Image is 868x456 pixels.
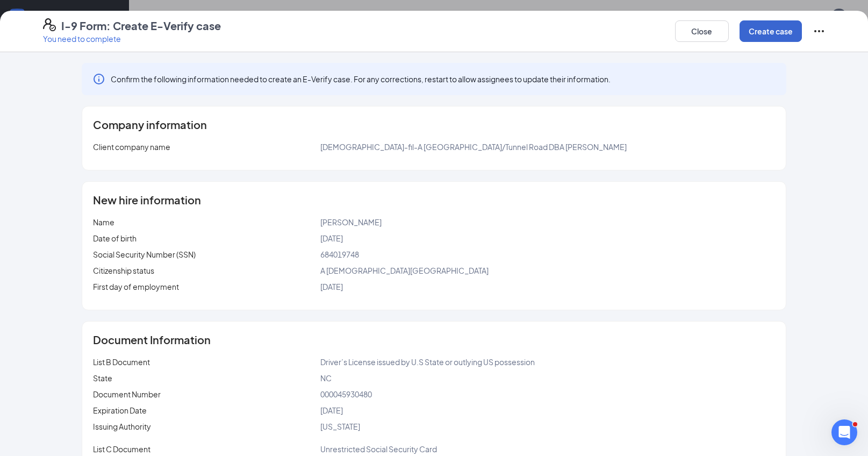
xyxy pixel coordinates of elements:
[813,25,826,38] svg: Ellipses
[320,266,489,275] span: A [DEMOGRAPHIC_DATA][GEOGRAPHIC_DATA]
[320,282,343,291] span: [DATE]
[93,405,147,415] span: Expiration Date
[93,142,170,152] span: Client company name
[61,18,221,33] h4: I-9 Form: Create E-Verify case
[320,142,627,152] span: [DEMOGRAPHIC_DATA]-fil-A [GEOGRAPHIC_DATA]/Tunnel Road DBA [PERSON_NAME]
[93,119,207,130] span: Company information
[93,373,112,383] span: State
[675,20,729,42] button: Close
[93,217,114,227] span: Name
[320,405,343,415] span: [DATE]
[320,250,359,259] span: 684019748
[93,444,150,454] span: List C Document
[111,74,611,84] span: Confirm the following information needed to create an E-Verify case. For any corrections, restart...
[43,18,56,31] svg: FormI9EVerifyIcon
[831,419,857,445] iframe: Intercom live chat
[93,250,196,259] span: Social Security Number (SSN)
[93,282,179,291] span: First day of employment
[320,389,372,399] span: 000045930480
[93,422,151,431] span: Issuing Authority
[93,266,154,275] span: Citizenship status
[43,33,221,44] p: You need to complete
[320,217,382,227] span: [PERSON_NAME]
[320,444,437,454] span: Unrestricted Social Security Card
[92,73,105,85] svg: Info
[320,373,332,383] span: NC
[93,334,211,345] span: Document Information
[740,20,802,42] button: Create case
[93,195,201,205] span: New hire information
[93,389,161,399] span: Document Number
[320,422,360,431] span: [US_STATE]
[320,233,343,243] span: [DATE]
[93,233,137,243] span: Date of birth
[320,357,535,367] span: Driver’s License issued by U.S State or outlying US possession
[93,357,150,367] span: List B Document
